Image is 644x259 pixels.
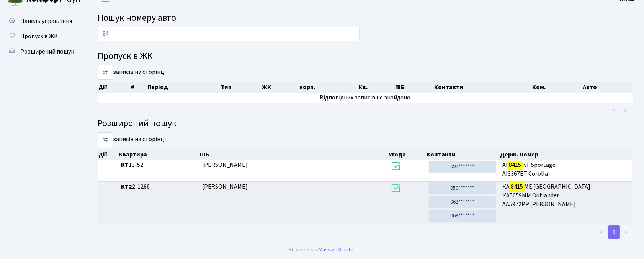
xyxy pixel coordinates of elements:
[20,32,58,41] span: Пропуск в ЖК
[388,149,426,160] th: Угода
[582,82,633,93] th: Авто
[98,51,633,62] h4: Пропуск в ЖК
[202,182,248,191] span: [PERSON_NAME]
[319,246,354,254] a: Massive Kinetic
[121,182,196,191] span: 2-1266
[394,82,433,93] th: ПІБ
[98,82,130,93] th: Дії
[98,11,176,24] span: Пошук номеру авто
[261,82,298,93] th: ЖК
[98,132,166,147] label: записів на сторінці
[508,160,522,170] mark: 8415
[98,149,118,160] th: Дії
[202,161,248,169] span: [PERSON_NAME]
[426,149,500,160] th: Контакти
[608,225,620,239] a: 1
[358,82,394,93] th: Кв.
[4,13,80,29] a: Панель управління
[199,149,388,160] th: ПІБ
[121,161,196,169] span: 13-52
[502,182,629,209] span: КА МЕ [GEOGRAPHIC_DATA] КА5659ММ Outlander АА5972РР [PERSON_NAME]
[20,17,72,25] span: Панель управління
[510,181,524,192] mark: 8415
[130,82,147,93] th: #
[147,82,220,93] th: Період
[500,149,633,160] th: Держ. номер
[98,27,360,41] input: Пошук
[118,149,199,160] th: Квартира
[502,161,629,178] span: AI КТ Sportage АІ3367ЕТ Corolla
[98,118,633,129] h4: Розширений пошук
[98,65,166,80] label: записів на сторінці
[121,182,132,191] b: КТ2
[98,65,113,80] select: записів на сторінці
[98,132,113,147] select: записів на сторінці
[20,47,74,56] span: Розширений пошук
[531,82,582,93] th: Ком.
[299,82,358,93] th: корп.
[4,44,80,59] a: Розширений пошук
[121,161,129,169] b: КТ
[4,29,80,44] a: Пропуск в ЖК
[220,82,261,93] th: Тип
[433,82,532,93] th: Контакти
[289,246,355,254] div: Розроблено .
[98,93,633,103] td: Відповідних записів не знайдено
